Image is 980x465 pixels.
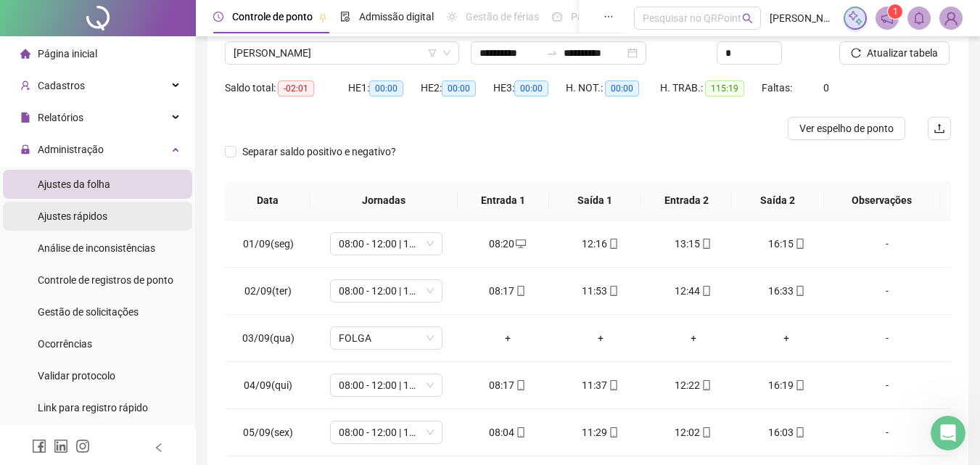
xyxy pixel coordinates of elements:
[38,48,97,59] span: Página inicial
[232,11,313,22] span: Controle de ponto
[155,23,184,52] img: Profile image for Maria
[940,7,962,29] img: 84188
[38,306,139,318] span: Gestão de solicitações
[552,12,562,22] span: dashboard
[847,10,863,26] img: sparkle-icon.fc2bf0ac1784a2077858766a79e2daf3.svg
[38,210,107,222] span: Ajustes rápidos
[38,338,92,350] span: Ocorrências
[700,380,712,390] span: mobile
[75,439,90,453] span: instagram
[514,380,526,390] span: mobile
[38,242,155,254] span: Análise de inconsistências
[38,274,173,286] span: Controle de registros de ponto
[244,379,292,391] span: 04/09(qui)
[339,327,434,349] span: FOLGA
[278,81,314,96] span: -02:01
[310,181,458,221] th: Jornadas
[86,285,186,300] p: Cerca de 6 minutos
[844,424,930,440] div: -
[236,144,402,160] span: Separar saldo positivo e negativo?
[234,42,450,64] span: CASSIANA TEIXEIRA DA COSTA
[369,81,403,96] span: 00:00
[473,236,543,252] div: 08:20
[836,192,928,208] span: Observações
[571,11,627,22] span: Painel do DP
[339,280,434,302] span: 08:00 - 12:00 | 13:00 - 16:20
[844,283,930,299] div: -
[742,13,753,24] span: search
[29,128,261,177] p: Como podemos ajudar?
[183,23,212,52] img: Profile image for Gabriel
[340,12,350,22] span: file-done
[77,285,83,300] p: •
[225,80,348,96] div: Saldo total:
[752,236,821,252] div: 16:15
[30,207,242,223] div: Envie-nos uma mensagem
[21,368,52,378] span: Início
[752,377,821,393] div: 16:19
[514,81,548,96] span: 00:00
[466,11,539,22] span: Gestão de férias
[15,195,276,250] div: Envie-nos uma mensagemEstaremos de volta online amanhã
[236,368,272,378] span: Tarefas
[893,7,898,17] span: 1
[73,332,145,390] button: Mensagens
[823,82,829,94] span: 0
[604,12,614,22] span: ellipsis
[29,103,261,128] p: Olá Beco 👋
[80,368,137,378] span: Mensagens
[213,12,223,22] span: clock-circle
[659,283,728,299] div: 12:44
[867,45,938,61] span: Atualizar tabela
[566,330,635,346] div: +
[38,112,83,123] span: Relatórios
[700,239,712,249] span: mobile
[844,330,930,346] div: -
[607,239,619,249] span: mobile
[20,112,30,123] span: file
[794,286,805,296] span: mobile
[32,439,46,453] span: facebook
[605,81,639,96] span: 00:00
[428,49,437,57] span: filter
[844,236,930,252] div: -
[881,12,894,25] span: notification
[514,286,526,296] span: mobile
[700,427,712,437] span: mobile
[607,380,619,390] span: mobile
[770,10,835,26] span: [PERSON_NAME] do canal
[154,443,164,453] span: left
[566,80,660,96] div: H. NOT.:
[566,283,635,299] div: 11:53
[447,12,457,22] span: sun
[421,80,493,96] div: HE 2:
[732,181,823,221] th: Saída 2
[15,258,276,347] div: Aprenda sobre o Painel do Contador6 passos•Cerca de 6 minutosPrimeiro passo:Conheça a tela inicial
[120,321,228,335] div: Conheça a tela inicial
[607,427,619,437] span: mobile
[913,12,926,25] span: bell
[38,144,104,155] span: Administração
[30,322,120,334] span: Primeiro passo :
[244,285,292,297] span: 02/09(ter)
[359,11,434,22] span: Admissão digital
[243,238,294,250] span: 01/09(seg)
[20,49,30,59] span: home
[934,123,945,134] span: upload
[473,377,543,393] div: 08:17
[844,377,930,393] div: -
[824,181,940,221] th: Observações
[794,239,805,249] span: mobile
[659,424,728,440] div: 12:02
[851,48,861,58] span: reload
[442,81,476,96] span: 00:00
[30,270,237,285] div: Aprenda sobre o Painel do Contador
[38,402,148,413] span: Link para registro rápido
[514,239,526,249] span: desktop
[218,332,290,390] button: Tarefas
[145,332,218,390] button: Ajuda
[752,424,821,440] div: 16:03
[752,283,821,299] div: 16:33
[54,439,68,453] span: linkedin
[799,120,894,136] span: Ver espelho de ponto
